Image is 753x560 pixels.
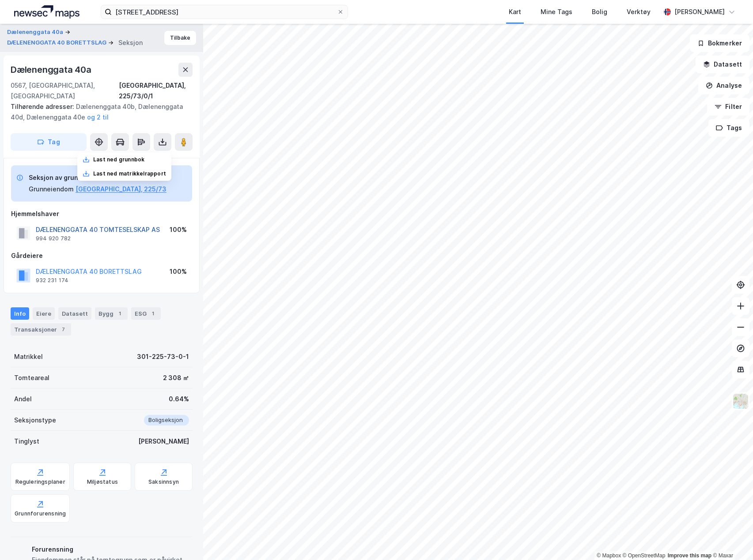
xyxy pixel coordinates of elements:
img: logo.a4113a55bc3d86da70a041830d287a7e.svg [14,5,79,19]
a: Improve this map [668,553,711,559]
div: 0.64% [169,394,189,404]
div: Gårdeiere [11,250,192,261]
div: Forurensning [32,544,189,555]
div: Miljøstatus [87,478,118,485]
button: Tag [11,133,87,151]
div: Tomteareal [14,373,49,383]
input: Søk på adresse, matrikkel, gårdeiere, leietakere eller personer [112,5,337,19]
div: Transaksjoner [11,323,71,336]
div: Datasett [58,307,91,320]
div: Mine Tags [541,7,572,17]
div: [PERSON_NAME] [674,7,725,17]
a: OpenStreetMap [623,553,666,559]
div: Saksinnsyn [148,478,179,485]
button: Tags [708,119,749,137]
div: 2 308 ㎡ [163,373,189,383]
div: Bolig [592,7,607,17]
div: Matrikkel [14,351,43,362]
button: [GEOGRAPHIC_DATA], 225/73 [76,184,166,194]
button: Dælenenggata 40a [7,28,65,37]
div: 1 [115,309,124,318]
div: Andel [14,394,32,404]
div: 932 231 174 [36,277,68,284]
div: Grunnforurensning [15,510,66,517]
div: 100% [170,224,187,235]
div: Info [11,307,29,320]
a: Mapbox [597,553,621,559]
img: Z [732,393,749,410]
button: Tilbake [164,31,196,45]
div: [GEOGRAPHIC_DATA], 225/73/0/1 [119,80,193,101]
button: Analyse [698,77,749,94]
div: Bygg [95,307,128,320]
div: Seksjon av grunneiendom [29,172,166,183]
div: 100% [170,266,187,277]
div: 301-225-73-0-1 [137,351,189,362]
button: Bokmerker [690,34,749,52]
div: 994 920 782 [36,235,71,242]
div: 1 [148,309,157,318]
div: Tinglyst [14,436,39,447]
div: Eiere [33,307,55,320]
div: Seksjonstype [14,415,56,426]
button: Datasett [696,56,749,73]
button: Filter [707,98,749,116]
div: Seksjon [118,37,143,48]
div: Verktøy [627,7,651,17]
div: [PERSON_NAME] [138,436,189,447]
div: 0567, [GEOGRAPHIC_DATA], [GEOGRAPHIC_DATA] [11,80,119,101]
div: Reguleringsplaner [15,478,65,485]
div: Last ned grunnbok [93,156,144,163]
div: Grunneiendom [29,184,74,194]
div: Kontrollprogram for chat [709,518,753,560]
button: DÆLENENGGATA 40 BORETTSLAG [7,38,108,47]
div: Last ned matrikkelrapport [93,170,166,177]
iframe: Chat Widget [709,518,753,560]
div: Dælenenggata 40b, Dælenenggata 40d, Dælenenggata 40e [11,101,185,123]
div: 7 [59,325,68,334]
div: ESG [131,307,161,320]
div: Kart [509,7,521,17]
div: Hjemmelshaver [11,209,192,219]
span: Tilhørende adresser: [11,103,76,110]
div: Dælenenggata 40a [11,63,93,77]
